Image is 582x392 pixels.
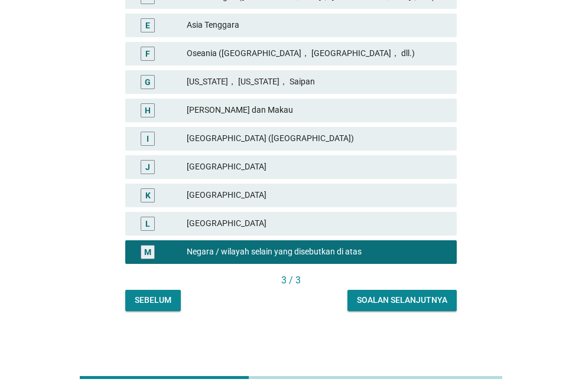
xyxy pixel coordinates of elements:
div: J [145,161,150,173]
div: K [145,189,151,201]
div: Negara / wilayah selain yang disebutkan di atas [187,245,447,259]
div: [GEOGRAPHIC_DATA] [187,217,447,231]
div: Soalan selanjutnya [357,294,447,306]
div: F [145,47,150,60]
div: [GEOGRAPHIC_DATA] [187,188,447,202]
div: M [144,246,151,258]
div: 3 / 3 [125,273,457,288]
div: [PERSON_NAME] dan Makau [187,103,447,117]
div: E [145,19,150,31]
div: Asia Tenggara [187,18,447,32]
div: Oseania ([GEOGRAPHIC_DATA]， [GEOGRAPHIC_DATA]， dll.) [187,47,447,61]
button: Sebelum [125,290,181,311]
div: [GEOGRAPHIC_DATA] [187,160,447,174]
button: Soalan selanjutnya [347,290,457,311]
div: I [147,132,149,145]
div: G [145,76,151,88]
div: [US_STATE]， [US_STATE]， Saipan [187,75,447,89]
div: L [145,217,150,230]
div: [GEOGRAPHIC_DATA] ([GEOGRAPHIC_DATA]) [187,132,447,146]
div: Sebelum [135,294,171,306]
div: H [145,104,151,116]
